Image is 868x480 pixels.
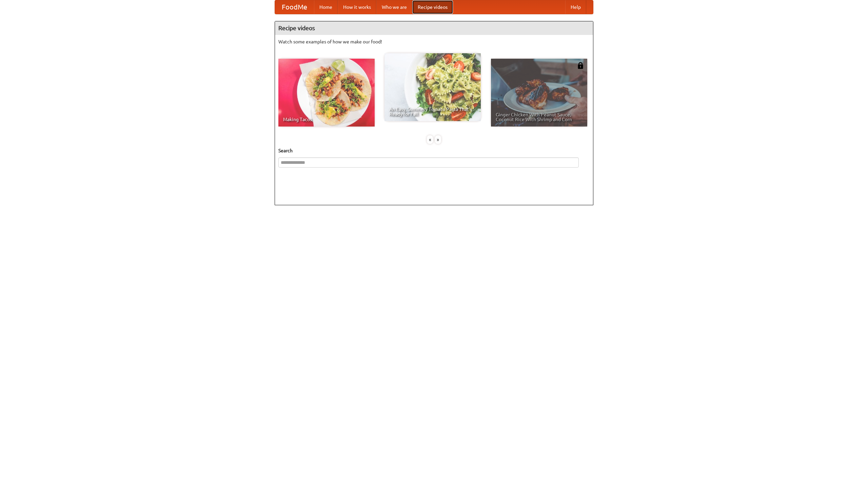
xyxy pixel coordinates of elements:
a: An Easy, Summery Tomato Pasta That's Ready for Fall [384,53,481,121]
a: Help [565,0,586,14]
h4: Recipe videos [275,21,593,35]
img: 483408.png [577,62,584,69]
p: Watch some examples of how we make our food! [278,38,590,45]
span: An Easy, Summery Tomato Pasta That's Ready for Fall [389,107,476,116]
a: FoodMe [275,0,314,14]
h5: Search [278,147,590,154]
a: Recipe videos [412,0,453,14]
div: » [435,135,441,144]
a: How it works [338,0,376,14]
a: Making Tacos [278,59,375,127]
span: Making Tacos [283,117,370,122]
a: Who we are [376,0,412,14]
div: « [427,135,433,144]
a: Home [314,0,338,14]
